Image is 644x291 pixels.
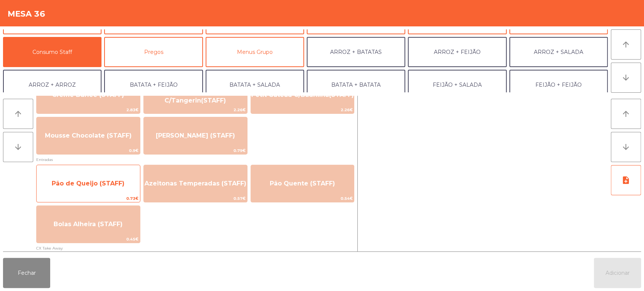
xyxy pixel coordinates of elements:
[3,70,101,100] button: ARROZ + ARROZ
[104,37,203,67] button: Pregos
[144,147,247,154] span: 0.79€
[36,156,354,163] span: Entradas
[36,245,354,252] span: CX Take Away
[144,180,246,187] span: Azeitonas Temperadas (STAFF)
[408,37,506,67] button: ARROZ + FEIJÃO
[611,132,641,162] button: arrow_downward
[3,99,33,129] button: arrow_upward
[270,180,335,187] span: Pão Quente (STAFF)
[621,109,630,118] i: arrow_upward
[509,70,608,100] button: FEIJÃO + FEIJÃO
[37,106,140,113] span: 2.83€
[52,180,124,187] span: Pão de Queijo (STAFF)
[37,147,140,154] span: 0.9€
[206,37,304,67] button: Menus Grupo
[206,70,304,100] button: BATATA + SALADA
[144,106,247,113] span: 2.26€
[3,132,33,162] button: arrow_downward
[8,8,45,20] h4: Mesa 36
[611,165,641,195] button: note_add
[509,37,608,67] button: ARROZ + SALADA
[611,99,641,129] button: arrow_upward
[14,142,23,152] i: arrow_downward
[3,37,101,67] button: Consumo Staff
[621,73,630,82] i: arrow_downward
[156,132,235,139] span: [PERSON_NAME] (STAFF)
[45,132,132,139] span: Mousse Chocolate (STAFF)
[611,29,641,60] button: arrow_upward
[251,195,354,202] span: 0.54€
[54,221,123,228] span: Bolas Alheira (STAFF)
[307,37,405,67] button: ARROZ + BATATAS
[621,142,630,152] i: arrow_downward
[621,176,630,185] i: note_add
[251,91,354,98] span: Petit Gateau C/Baunilha(STAFF)
[144,195,247,202] span: 0.57€
[52,91,124,98] span: Creme Burlee (STAFF)
[251,106,354,113] span: 2.26€
[307,70,405,100] button: BATATA + BATATA
[104,70,203,100] button: BATATA + FEIJÃO
[14,109,23,118] i: arrow_upward
[611,63,641,93] button: arrow_downward
[37,195,140,202] span: 0.73€
[37,236,140,243] span: 0.45€
[3,258,50,288] button: Fechar
[621,40,630,49] i: arrow_upward
[408,70,506,100] button: FEIJÃO + SALADA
